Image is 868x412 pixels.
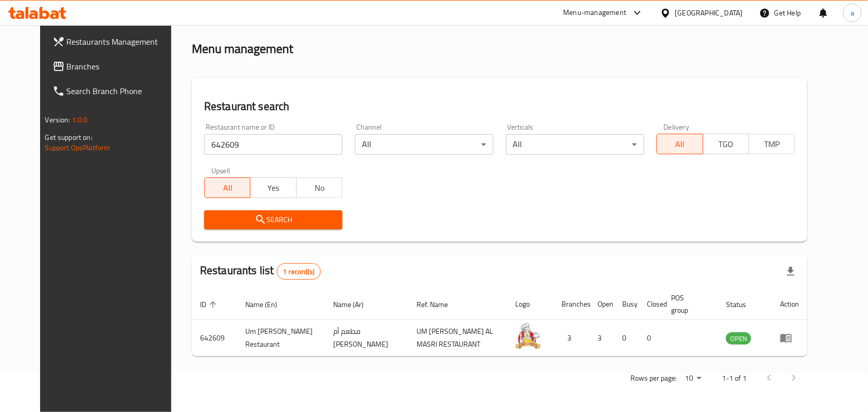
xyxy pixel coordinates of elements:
button: Yes [250,177,296,198]
div: [GEOGRAPHIC_DATA] [675,7,743,19]
span: 1.0.0 [72,113,88,127]
span: Restaurants Management [67,35,177,48]
td: UM [PERSON_NAME] AL MASRI RESTAURANT [409,320,508,356]
span: a [851,7,854,19]
span: 1 record(s) [277,267,321,277]
h2: Restaurants list [200,263,321,280]
span: Branches [67,60,177,73]
div: Rows per page: [681,371,706,386]
span: Search Branch Phone [67,85,177,97]
a: Branches [44,54,185,79]
span: All [209,181,246,195]
span: OPEN [726,333,751,345]
div: All [506,134,644,155]
div: All [355,134,493,155]
button: All [657,134,703,154]
span: Name (Ar) [334,298,377,311]
label: Delivery [664,123,690,131]
h2: Menu management [192,41,293,57]
button: TMP [749,134,795,154]
th: Action [772,289,807,320]
div: Menu-management [564,7,627,19]
div: Export file [779,259,803,284]
span: No [301,181,338,195]
td: مطعم أم [PERSON_NAME] [325,320,409,356]
td: 642609 [192,320,237,356]
button: No [296,177,342,198]
span: POS group [672,292,706,316]
th: Busy [614,289,639,320]
div: OPEN [726,332,751,345]
a: Support.OpsPlatform [45,141,111,154]
th: Open [589,289,614,320]
td: 0 [614,320,639,356]
p: 1-1 of 1 [722,372,747,385]
span: Status [726,298,759,311]
td: 3 [553,320,589,356]
span: Name (En) [245,298,291,311]
label: Upsell [211,167,230,174]
span: TGO [708,137,745,152]
span: Yes [255,181,292,195]
p: Rows per page: [630,372,677,385]
td: 3 [589,320,614,356]
h2: Restaurant search [204,99,795,114]
span: Ref. Name [417,298,462,311]
span: Get support on: [45,131,93,144]
button: All [204,177,250,198]
span: All [661,137,699,152]
th: Closed [639,289,663,320]
th: Branches [553,289,589,320]
button: TGO [703,134,749,154]
span: Version: [45,113,70,127]
span: ID [200,298,220,311]
input: Search for restaurant name or ID.. [204,134,342,155]
div: Total records count [277,263,321,280]
img: Um Mustafa Al Masri Restaurant [515,323,541,349]
a: Restaurants Management [44,29,185,54]
a: Search Branch Phone [44,79,185,103]
div: Menu [780,332,799,344]
table: enhanced table [192,289,807,356]
td: 0 [639,320,663,356]
span: TMP [753,137,791,152]
span: Search [212,213,334,226]
th: Logo [507,289,553,320]
td: Um [PERSON_NAME] Restaurant [237,320,325,356]
button: Search [204,210,342,229]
